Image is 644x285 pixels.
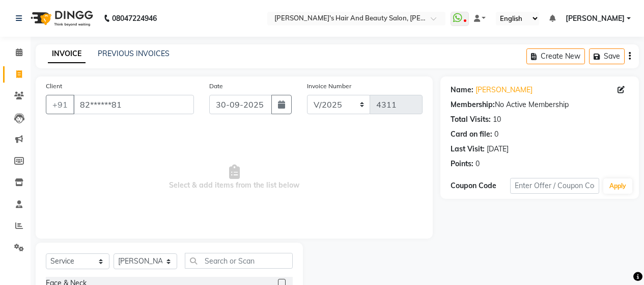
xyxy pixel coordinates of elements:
[209,82,223,91] label: Date
[603,178,632,194] button: Apply
[451,99,495,110] div: Membership:
[451,85,473,95] div: Name:
[451,180,510,191] div: Coupon Code
[46,82,62,91] label: Client
[510,178,599,194] input: Enter Offer / Coupon Code
[566,13,625,24] span: [PERSON_NAME]
[494,129,498,140] div: 0
[73,95,194,114] input: Search by Name/Mobile/Email/Code
[185,253,293,269] input: Search or Scan
[589,48,625,64] button: Save
[26,4,96,33] img: logo
[46,95,74,114] button: +91
[112,4,157,33] b: 08047224946
[475,159,480,169] div: 0
[475,85,533,95] a: [PERSON_NAME]
[451,114,491,125] div: Total Visits:
[493,114,501,125] div: 10
[526,48,585,64] button: Create New
[48,45,86,63] a: INVOICE
[98,49,170,58] a: PREVIOUS INVOICES
[451,159,473,169] div: Points:
[451,129,492,140] div: Card on file:
[451,99,629,110] div: No Active Membership
[307,82,351,91] label: Invoice Number
[487,144,509,154] div: [DATE]
[46,126,423,228] span: Select & add items from the list below
[451,144,485,154] div: Last Visit:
